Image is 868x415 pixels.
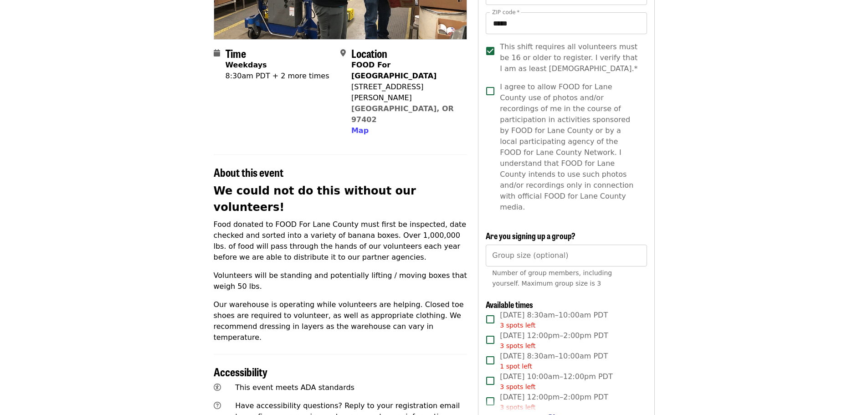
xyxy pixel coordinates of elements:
[500,383,535,390] span: 3 spots left
[351,45,387,61] span: Location
[351,125,369,136] button: Map
[214,219,467,263] p: Food donated to FOOD For Lane County must first be inspected, date checked and sorted into a vari...
[500,322,535,329] span: 3 spots left
[500,330,608,351] span: [DATE] 12:00pm–2:00pm PDT
[500,371,612,392] span: [DATE] 10:00am–12:00pm PDT
[226,45,246,61] span: Time
[486,12,647,34] input: ZIP code
[235,383,354,392] span: This event meets ADA standards
[214,383,221,392] i: universal-access icon
[214,183,467,215] h2: We could not do this without our volunteers!
[214,401,221,410] i: question-circle icon
[500,82,639,213] span: I agree to allow FOOD for Lane County use of photos and/or recordings of me in the course of part...
[492,10,519,15] label: ZIP code
[351,126,369,135] span: Map
[500,392,608,412] span: [DATE] 12:00pm–2:00pm PDT
[351,104,454,124] a: [GEOGRAPHIC_DATA], OR 97402
[486,230,575,241] span: Are you signing up a group?
[500,310,608,330] span: [DATE] 8:30am–10:00am PDT
[486,245,647,266] input: [object Object]
[214,49,220,57] i: calendar icon
[500,404,535,411] span: 3 spots left
[214,164,283,180] span: About this event
[500,351,608,371] span: [DATE] 8:30am–10:00am PDT
[351,61,437,80] strong: FOOD For [GEOGRAPHIC_DATA]
[500,342,535,349] span: 3 spots left
[214,270,467,292] p: Volunteers will be standing and potentially lifting / moving boxes that weigh 50 lbs.
[226,71,329,82] div: 8:30am PDT + 2 more times
[340,49,346,57] i: map-marker-alt icon
[500,363,532,370] span: 1 spot left
[214,364,267,379] span: Accessibility
[351,82,460,103] div: [STREET_ADDRESS][PERSON_NAME]
[500,41,639,74] span: This shift requires all volunteers must be 16 or older to register. I verify that I am as least [...
[214,299,467,343] p: Our warehouse is operating while volunteers are helping. Closed toe shoes are required to volunte...
[492,269,612,287] span: Number of group members, including yourself. Maximum group size is 3
[486,298,533,310] span: Available times
[226,61,267,69] strong: Weekdays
